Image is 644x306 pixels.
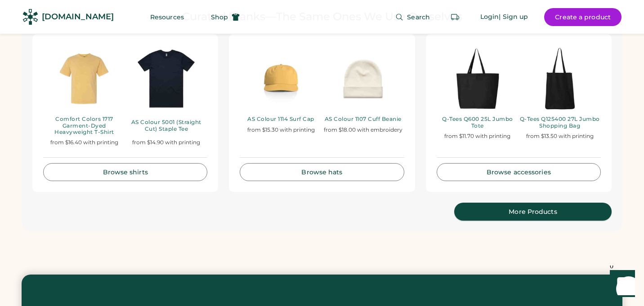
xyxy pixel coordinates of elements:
[139,8,195,26] button: Resources
[50,139,118,146] div: from $16.40 with printing
[43,116,125,135] div: Comfort Colors 1717 Garment-Dyed Heavyweight T-Shirt
[601,266,640,304] iframe: Front Chat
[444,133,510,140] div: from $11.70 with printing
[519,45,601,112] img: Q-Tees Q125400 27L Jumbo Shopping Bag
[43,163,207,181] a: Browse shirts
[240,163,404,181] a: Browse hats
[125,45,208,112] img: AS Colour 5001 (Straight Cut) Staple Tee
[465,208,601,215] div: More Products
[385,8,441,26] button: Search
[247,126,315,134] div: from $15.30 with printing
[448,169,590,175] div: Browse accessories
[42,11,114,22] div: [DOMAIN_NAME]
[454,203,612,221] a: More Products
[437,45,519,112] img: Q-Tees Q600 25L Jumbo Tote
[407,14,430,20] span: Search
[480,13,499,22] div: Login
[322,116,404,122] div: AS Colour 1107 Cuff Beanie
[519,116,601,129] div: Q-Tees Q125400 27L Jumbo Shopping Bag
[240,45,322,112] img: AS Colour 1114 Surf Cap
[200,8,250,26] button: Shop
[437,163,601,181] a: Browse accessories
[22,9,38,25] img: Rendered Logo - Screens
[322,45,404,112] img: AS Colour 1107 Cuff Beanie
[132,139,200,146] div: from $14.90 with printing
[43,45,125,112] img: Comfort Colors 1717 Garment-Dyed Heavyweight T-Shirt
[437,116,519,129] div: Q-Tees Q600 25L Jumbo Tote
[324,126,402,134] div: from $18.00 with embroidery
[526,133,594,140] div: from $13.50 with printing
[54,169,196,175] div: Browse shirts
[499,13,528,22] div: | Sign up
[251,169,393,175] div: Browse hats
[446,8,464,26] button: Retrieve an order
[544,8,622,26] button: Create a product
[211,14,228,20] span: Shop
[125,119,208,132] div: AS Colour 5001 (Straight Cut) Staple Tee
[240,116,322,122] div: AS Colour 1114 Surf Cap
